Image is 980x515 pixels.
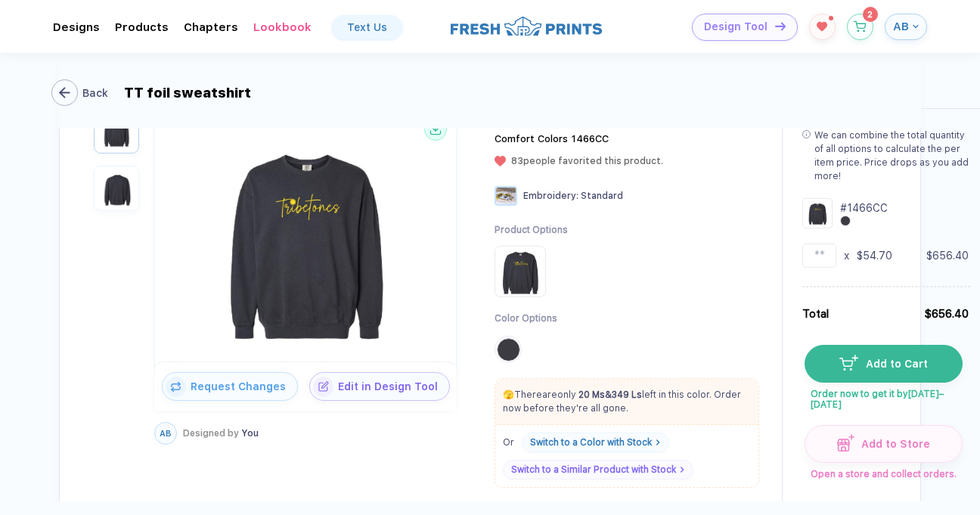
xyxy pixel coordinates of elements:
div: Back [82,87,108,99]
img: 1760412426906vtent_nt_front.png [159,122,452,359]
div: Lookbook [253,20,312,34]
button: AB [154,422,177,445]
div: Total [802,306,829,322]
button: Design Toolicon [692,14,798,41]
img: Product Option [498,249,543,294]
div: LookbookToggle dropdown menu chapters [253,20,312,34]
span: Edit in Design Tool [333,380,449,392]
span: Comfort Colors 1466CC [495,133,609,144]
img: 1760412426906pesbv_nt_back.png [98,169,135,207]
sup: 1 [829,16,833,20]
button: iconRequest Changes [162,372,298,401]
img: logo [451,14,602,38]
button: iconAdd to Store [805,425,963,463]
img: icon [313,377,333,397]
img: icon [775,22,786,30]
span: 🫣 [503,389,514,400]
a: Text Us [332,15,402,39]
a: Switch to a Similar Product with Stock [503,460,693,479]
div: Text Us [347,21,387,33]
img: Design Group Summary Cell [802,198,833,228]
img: icon [839,355,858,370]
div: ChaptersToggle dropdown menu chapters [184,20,238,34]
span: 2 [867,10,873,19]
div: # 1466CC [840,200,888,216]
button: iconAdd to Cart [805,345,963,383]
span: 83 people favorited this product. [511,156,663,166]
sup: 2 [863,7,878,22]
div: Color Options [495,312,568,325]
img: Embroidery [495,186,517,206]
strong: & [578,389,642,400]
div: Product Options [495,224,568,237]
span: Add to Store [854,438,931,450]
div: DesignsToggle dropdown menu [53,20,100,34]
button: Back [54,79,112,106]
strong: 349 Ls [612,389,642,400]
div: $656.40 [924,306,969,322]
span: Open a store and collect orders. [805,463,961,479]
span: Or [503,437,514,448]
span: Design Tool [704,20,768,33]
span: AB [893,20,909,33]
span: AB [160,429,172,439]
div: We can combine the total quantity of all options to calculate the per item price. Price drops as ... [814,129,969,183]
span: Order now to get it by [DATE]–[DATE] [805,383,961,410]
div: $656.40 [926,248,969,263]
button: iconEdit in Design Tool [309,372,450,401]
img: icon [837,434,854,451]
img: icon [166,377,186,397]
strong: 20 Ms [578,389,605,400]
span: Embroidery : [523,191,578,201]
div: x [844,248,849,263]
div: ProductsToggle dropdown menu [115,20,169,34]
span: Add to Cart [858,358,928,370]
img: 1760412426906vtent_nt_front.png [98,112,135,150]
p: There are only left in this color. Order now before they're all gone. [495,388,758,415]
span: Request Changes [186,380,297,392]
div: TT foil sweatshirt [124,85,251,101]
div: You [183,428,259,439]
a: Switch to a Color with Stock [522,433,669,452]
div: Switch to a Similar Product with Stock [511,464,676,475]
div: $54.70 [857,248,892,263]
div: Switch to a Color with Stock [530,437,652,448]
button: AB [885,14,927,40]
span: Standard [581,191,623,201]
span: Designed by [183,428,239,439]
